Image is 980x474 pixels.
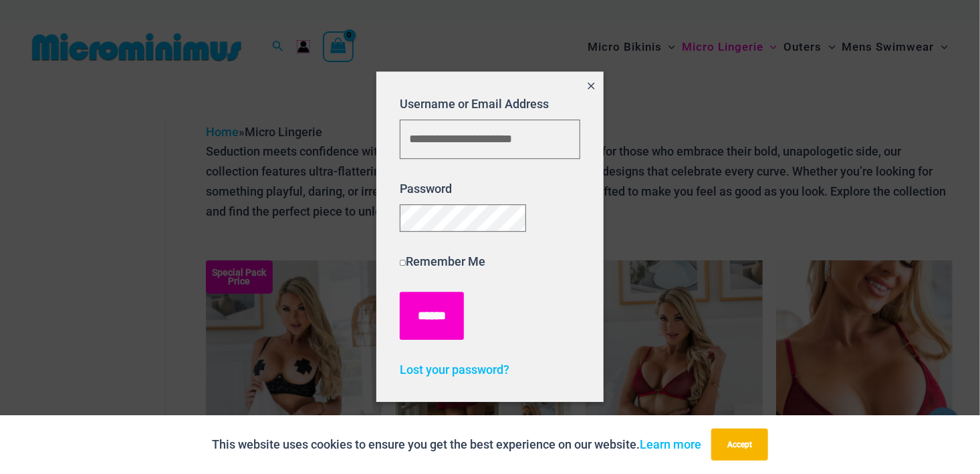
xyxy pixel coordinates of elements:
[400,255,485,269] label: Remember Me
[580,71,604,102] button: Close popup
[400,260,406,266] input: Remember Me
[640,437,701,451] a: Learn more
[711,429,768,461] button: Accept
[400,182,452,196] label: Password
[400,97,549,111] label: Username or Email Address
[212,435,701,455] p: This website uses cookies to ensure you get the best experience on our website.
[400,363,509,377] a: Lost your password?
